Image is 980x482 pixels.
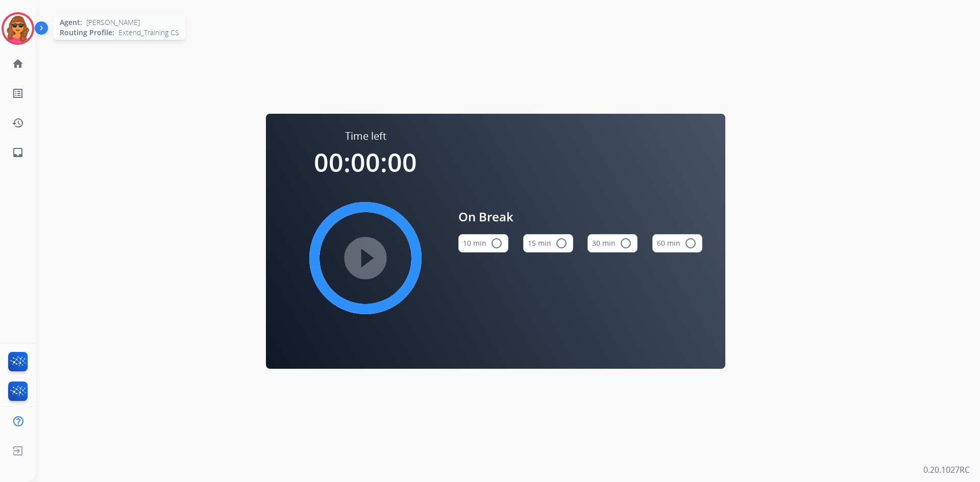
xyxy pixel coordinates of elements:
button: 10 min [458,234,508,252]
button: 30 min [587,234,638,252]
mat-icon: radio_button_unchecked [491,237,503,249]
img: avatar [4,14,32,43]
mat-icon: inbox [12,146,24,159]
span: Extend_Training CS [118,28,179,38]
span: [PERSON_NAME] [86,17,140,28]
mat-icon: radio_button_unchecked [684,237,697,249]
mat-icon: radio_button_unchecked [555,237,568,249]
p: 0.20.1027RC [923,464,970,476]
span: On Break [458,208,702,226]
button: 60 min [652,234,702,252]
mat-icon: home [12,58,24,70]
button: 15 min [523,234,573,252]
span: Time left [345,129,386,143]
mat-icon: list_alt [12,87,24,99]
span: Agent: [60,17,82,28]
mat-icon: radio_button_unchecked [620,237,632,249]
span: 00:00:00 [314,145,417,180]
mat-icon: history [12,117,24,129]
span: Routing Profile: [60,28,114,38]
